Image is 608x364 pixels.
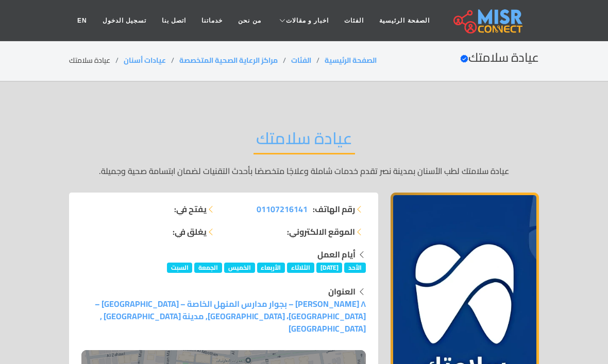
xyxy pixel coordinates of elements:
strong: الموقع الالكتروني: [287,226,355,238]
svg: Verified account [460,55,468,63]
span: الأحد [344,263,366,273]
a: عيادات أسنان [124,54,166,67]
strong: يغلق في: [173,226,207,238]
a: الصفحة الرئيسية [325,54,377,67]
span: اخبار و مقالات [286,16,329,25]
span: [DATE] [316,263,343,273]
span: الثلاثاء [287,263,314,273]
strong: أيام العمل [317,247,356,262]
a: الصفحة الرئيسية [371,11,437,30]
span: الخميس [224,263,255,273]
a: تسجيل الدخول [95,11,154,30]
a: اتصل بنا [154,11,194,30]
a: 01107216141 [257,203,308,215]
span: الأربعاء [257,263,285,273]
img: main.misr_connect [453,8,522,33]
h2: عيادة سلامتك [460,50,539,65]
a: EN [70,11,95,30]
span: الجمعة [194,263,222,273]
span: 01107216141 [257,201,308,217]
strong: العنوان [328,284,356,299]
li: عيادة سلامتك [69,55,124,66]
strong: يفتح في: [174,203,207,215]
a: الفئات [336,11,371,30]
span: السبت [167,263,193,273]
strong: رقم الهاتف: [313,203,355,215]
a: مراكز الرعاية الصحية المتخصصة [179,54,278,67]
p: عيادة سلامتك لطب الأسنان بمدينة نصر تقدم خدمات شاملة وعلاجًا متخصصًا بأحدث التقنيات لضمان ابتسامة... [69,165,539,177]
a: اخبار و مقالات [269,11,337,30]
a: من نحن [230,11,268,30]
h2: عيادة سلامتك [254,128,355,154]
a: خدماتنا [194,11,230,30]
a: الفئات [291,54,311,67]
